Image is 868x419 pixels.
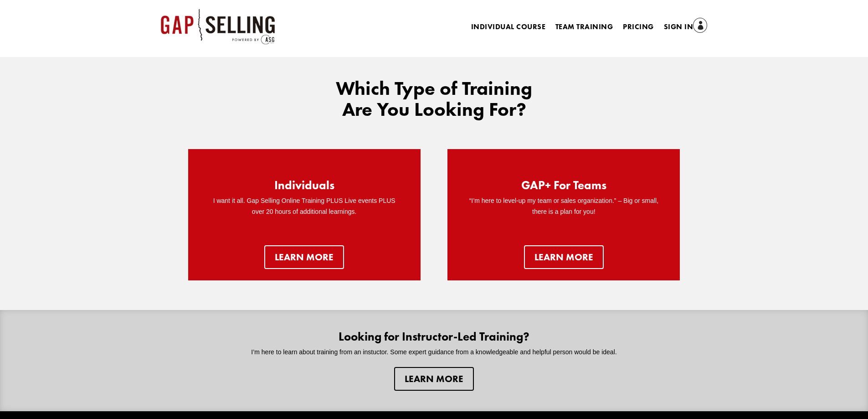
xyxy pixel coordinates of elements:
[320,78,548,124] h2: Which Type of Training Are You Looking For?
[471,24,545,34] a: Individual Course
[234,331,634,347] h2: Looking for Instructor-Led Training?
[524,245,604,269] a: learn more
[466,196,662,217] p: “I’m here to level-up my team or sales organization.” – Big or small, there is a plan for you!
[623,24,653,34] a: Pricing
[274,179,334,196] h2: Individuals
[234,347,634,358] p: I’m here to learn about training from an instuctor. Some expert guidance from a knowledgeable and...
[555,24,613,34] a: Team Training
[664,21,708,34] a: Sign In
[521,179,606,196] h2: GAP+ For Teams
[394,367,474,391] a: Learn more
[206,196,402,217] p: I want it all. Gap Selling Online Training PLUS Live events PLUS over 20 hours of additional lear...
[264,245,344,269] a: Learn more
